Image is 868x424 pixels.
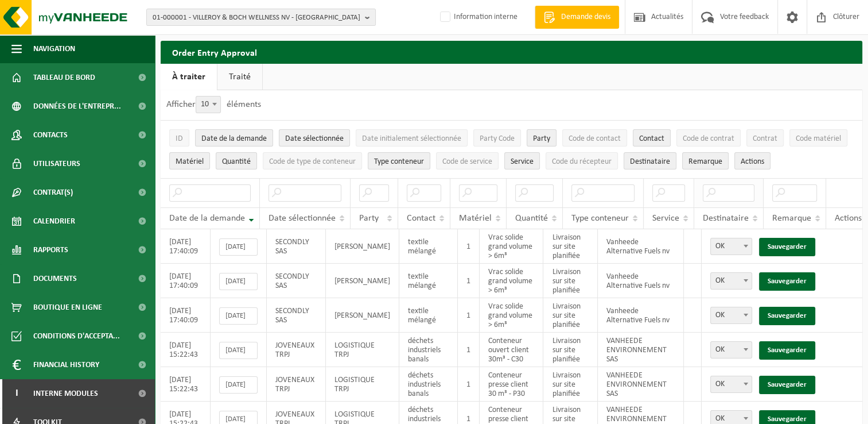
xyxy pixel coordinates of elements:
[772,214,811,223] span: Remarque
[217,64,262,90] a: Traité
[161,41,862,63] h2: Order Entry Approval
[285,134,344,143] span: Date sélectionnée
[562,129,627,147] button: Code de contactCode de contact: Activate to sort
[759,238,815,256] a: Sauvegarder
[546,152,618,169] button: Code du récepteurCode du récepteur: Activate to sort
[459,214,492,223] span: Matériel
[473,129,521,147] button: Party CodeParty Code: Activate to sort
[480,134,515,143] span: Party Code
[169,152,210,169] button: MatérielMatériel: Activate to sort
[33,322,120,350] span: Conditions d'accepta...
[33,92,121,121] span: Données de l'entrepr...
[33,264,77,293] span: Documents
[598,229,684,264] td: Vanheede Alternative Fuels nv
[33,236,68,264] span: Rapports
[436,152,499,169] button: Code de serviceCode de service: Activate to sort
[480,333,544,367] td: Conteneur ouvert client 30m³ - C30
[710,272,752,290] span: OK
[11,379,22,408] span: I
[33,149,80,178] span: Utilisateurs
[710,376,752,393] span: OK
[438,9,517,26] label: Information interne
[33,207,75,236] span: Calendrier
[703,214,749,223] span: Destinataire
[711,307,752,323] span: OK
[161,367,211,402] td: [DATE] 15:22:43
[269,157,356,166] span: Code de type de conteneur
[535,6,619,29] a: Demande devis
[504,152,540,169] button: ServiceService: Activate to sort
[146,9,376,26] button: 01-000001 - VILLEROY & BOCH WELLNESS NV - [GEOGRAPHIC_DATA]
[33,379,98,408] span: Interne modules
[368,152,430,169] button: Type conteneurType conteneur: Activate to sort
[458,367,480,402] td: 1
[835,214,862,223] span: Actions
[195,129,273,147] button: Date de la demandeDate de la demande: Activate to remove sorting
[734,152,770,169] button: Actions
[33,121,68,149] span: Contacts
[759,341,815,360] a: Sauvegarder
[552,157,612,166] span: Code du récepteur
[711,238,752,255] span: OK
[33,34,75,63] span: Navigation
[710,307,752,324] span: OK
[458,229,480,264] td: 1
[176,134,183,143] span: ID
[399,298,457,333] td: textile mélangé
[33,178,73,207] span: Contrat(s)
[458,333,480,367] td: 1
[630,157,670,166] span: Destinataire
[533,134,550,143] span: Party
[543,367,598,402] td: Livraison sur site planifiée
[216,152,257,169] button: QuantitéQuantité: Activate to sort
[480,229,544,264] td: Vrac solide grand volume > 6m³
[399,229,457,264] td: textile mélangé
[711,273,752,289] span: OK
[598,333,684,367] td: VANHEEDE ENVIRONNEMENT SAS
[161,264,211,298] td: [DATE] 17:40:09
[399,264,457,298] td: textile mélangé
[399,367,457,402] td: déchets industriels banals
[624,152,676,169] button: DestinataireDestinataire : Activate to sort
[196,96,221,113] span: 10
[161,333,211,367] td: [DATE] 15:22:43
[222,157,251,166] span: Quantité
[153,9,360,26] span: 01-000001 - VILLEROY & BOCH WELLNESS NV - [GEOGRAPHIC_DATA]
[598,264,684,298] td: Vanheede Alternative Fuels nv
[480,367,544,402] td: Conteneur presse client 30 m³ - P30
[569,134,621,143] span: Code de contact
[267,333,326,367] td: JOVENEAUX TRPJ
[558,11,613,23] span: Demande devis
[759,376,815,394] a: Sauvegarder
[571,214,629,223] span: Type conteneur
[711,342,752,358] span: OK
[710,341,752,359] span: OK
[543,264,598,298] td: Livraison sur site planifiée
[166,100,261,109] label: Afficher éléments
[759,307,815,325] a: Sauvegarder
[201,134,267,143] span: Date de la demande
[196,97,220,113] span: 10
[753,134,777,143] span: Contrat
[356,129,468,147] button: Date initialement sélectionnéeDate initialement sélectionnée: Activate to sort
[169,129,189,147] button: IDID: Activate to sort
[598,298,684,333] td: Vanheede Alternative Fuels nv
[267,264,326,298] td: SECONDLY SAS
[279,129,350,147] button: Date sélectionnéeDate sélectionnée: Activate to sort
[511,157,534,166] span: Service
[759,272,815,291] a: Sauvegarder
[169,214,245,223] span: Date de la demande
[263,152,362,169] button: Code de type de conteneurCode de type de conteneur: Activate to sort
[326,264,399,298] td: [PERSON_NAME]
[711,376,752,392] span: OK
[161,298,211,333] td: [DATE] 17:40:09
[267,229,326,264] td: SECONDLY SAS
[442,157,492,166] span: Code de service
[267,298,326,333] td: SECONDLY SAS
[710,238,752,255] span: OK
[374,157,424,166] span: Type conteneur
[676,129,741,147] button: Code de contratCode de contrat: Activate to sort
[176,157,204,166] span: Matériel
[639,134,664,143] span: Contact
[268,214,336,223] span: Date sélectionnée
